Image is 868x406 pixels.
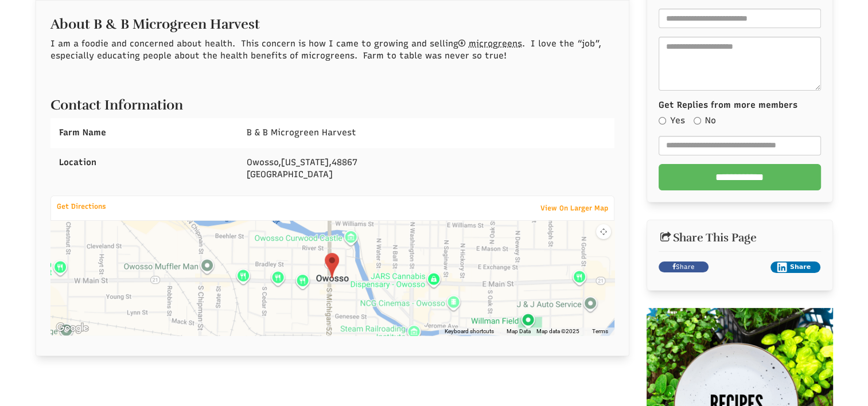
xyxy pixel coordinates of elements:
[659,261,709,273] a: Share
[51,200,112,213] a: Get Directions
[592,327,608,335] a: Terms (opens in new tab)
[535,200,614,216] a: View On Larger Map
[53,321,91,335] a: Open this area in Google Maps (opens a new window)
[332,157,357,167] span: 48867
[659,117,666,124] input: Yes
[50,118,239,147] div: Farm Name
[714,261,765,273] iframe: X Post Button
[247,127,356,138] span: B & B Microgreen Harvest
[694,115,716,127] label: No
[694,117,701,124] input: No
[507,327,531,335] button: Map Data
[50,92,614,112] h2: Contact Information
[770,261,821,273] button: Share
[50,38,614,63] p: I am a foodie and concerned about health. This concern is how I came to growing and selling . I l...
[596,224,611,239] button: Map camera controls
[50,11,614,32] h2: About B & B Microgreen Harvest
[659,99,797,111] label: Get Replies from more members
[53,321,91,335] img: Google
[659,232,821,244] h2: Share This Page
[247,157,278,167] span: Owosso
[445,327,494,335] button: Keyboard shortcuts
[536,327,579,335] span: Map data ©2025
[238,148,614,190] div: , , [GEOGRAPHIC_DATA]
[458,38,522,49] a: microgreens
[469,38,522,49] span: microgreens
[281,157,329,167] span: [US_STATE]
[659,115,685,127] label: Yes
[50,148,239,177] div: Location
